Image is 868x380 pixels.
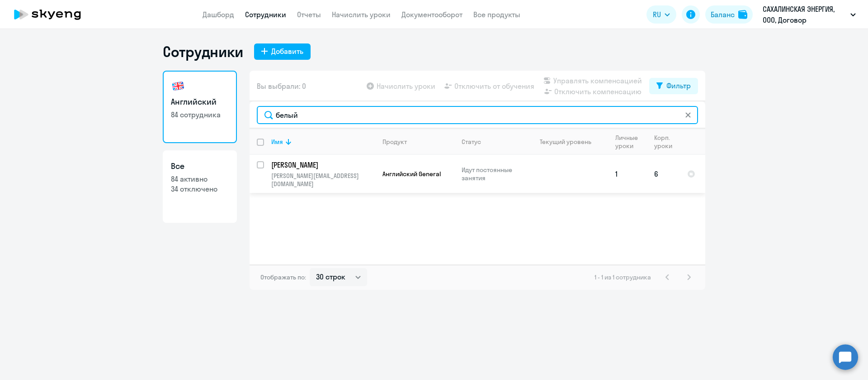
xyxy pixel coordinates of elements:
[171,79,185,93] img: english
[257,81,306,91] span: Вы выбрали: 0
[332,10,391,19] a: Начислить уроки
[615,134,641,150] div: Личные уроки
[163,43,243,61] h1: Сотрудники
[763,4,847,25] p: САХАЛИНСКАЯ ЭНЕРГИЯ, ООО, Договор Предоплаты [DATE]
[297,10,321,19] a: Отчеты
[654,134,679,150] div: Корп. уроки
[171,110,229,120] p: 84 сотрудника
[382,138,454,146] div: Продукт
[462,138,524,146] div: Статус
[382,138,407,146] div: Продукт
[171,160,229,172] h3: Все
[163,150,237,223] a: Все84 активно34 отключено
[163,71,237,143] a: Английский84 сотрудника
[171,96,229,108] h3: Английский
[615,134,646,150] div: Личные уроки
[171,174,229,184] p: 84 активно
[711,9,735,20] div: Баланс
[257,106,698,124] input: Поиск по имени, email, продукту или статусу
[271,160,375,170] a: [PERSON_NAME]
[646,5,676,24] button: RU
[758,4,860,25] button: САХАЛИНСКАЯ ЭНЕРГИЯ, ООО, Договор Предоплаты [DATE]
[271,46,303,57] div: Добавить
[401,10,462,19] a: Документооборот
[203,10,234,19] a: Дашборд
[653,9,661,20] span: RU
[462,166,524,182] p: Идут постоянные занятия
[245,10,286,19] a: Сотрудники
[705,5,753,24] button: Балансbalance
[608,155,647,193] td: 1
[473,10,520,19] a: Все продукты
[531,138,608,146] div: Текущий уровень
[594,273,651,281] span: 1 - 1 из 1 сотрудника
[171,184,229,194] p: 34 отключено
[654,134,674,150] div: Корп. уроки
[382,170,441,178] span: Английский General
[462,138,481,146] div: Статус
[271,172,375,188] p: [PERSON_NAME][EMAIL_ADDRESS][DOMAIN_NAME]
[540,138,591,146] div: Текущий уровень
[738,10,747,19] img: balance
[254,43,311,60] button: Добавить
[271,138,283,146] div: Имя
[271,138,375,146] div: Имя
[647,155,680,193] td: 6
[271,160,373,170] p: [PERSON_NAME]
[649,78,698,94] button: Фильтр
[666,80,691,91] div: Фильтр
[260,273,306,281] span: Отображать по:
